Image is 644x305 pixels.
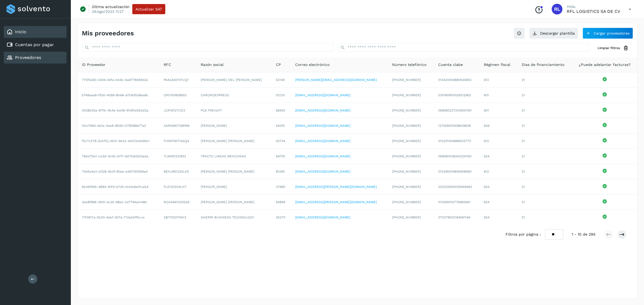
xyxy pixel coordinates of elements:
[159,133,196,149] td: FIHM790714GQ4
[392,215,421,219] span: [PHONE_NUMBER]
[295,62,330,68] span: Correo electrónico
[480,179,517,195] td: 624
[434,164,480,179] td: 012306004845908990
[136,7,162,11] span: Actualizar SAT
[583,28,633,39] button: Cargar proveedores
[78,149,159,164] td: 78dd75e1-ce3d-4c0b-bf11-9d7b62933ada
[159,149,196,164] td: TLM091221833
[196,210,272,225] td: SHERPA BUSINESS TECHNOLOGY
[272,179,291,195] td: 37680
[82,29,134,37] h4: Mis proveedores
[480,72,517,88] td: 612
[295,78,377,82] a: [PERSON_NAME][EMAIL_ADDRESS][DOMAIN_NAME]
[15,55,41,60] a: Proveedores
[276,62,281,68] span: CP
[480,103,517,118] td: 601
[159,195,196,210] td: ROAA941020SS6
[78,72,159,88] td: 775f5e60-2404-44fa-bb6c-6a977845832e
[434,72,480,88] td: 012420004880544952
[78,210,159,225] td: 71f0917a-5b00-4abf-937a-713a5dff5cce
[272,164,291,179] td: 81290
[598,46,620,50] span: Limpiar filtros
[272,210,291,225] td: 25270
[529,28,578,39] button: Descargar plantilla
[392,109,421,112] span: [PHONE_NUMBER]
[392,154,421,158] span: [PHONE_NUMBER]
[196,164,272,179] td: [PERSON_NAME] [PERSON_NAME]
[159,164,196,179] td: BEHJ851225LK5
[78,164,159,179] td: 70e5e4e3-d328-4b3f-80ae-e56705f566a4
[434,133,480,149] td: 012301004889503770
[480,210,517,225] td: 624
[196,179,272,195] td: [PERSON_NAME]
[272,103,291,118] td: 66550
[517,103,572,118] td: 21
[82,62,105,68] span: ID Proveedor
[572,232,595,237] span: 1 - 10 de 295
[159,210,196,225] td: SBT100211NH3
[159,88,196,103] td: CRO1506089X2
[159,118,196,133] td: AAPA990728PM6
[438,62,463,68] span: Cuenta clabe
[196,195,272,210] td: [PERSON_NAME] [PERSON_NAME]
[434,195,480,210] td: 012580015776983941
[78,103,159,118] td: 0038b55a-87fb-4b4e-be08-91091e92dd2a
[78,118,159,133] td: 03cf1960-4e1e-4ee8-8549-1078088a77a2
[295,154,350,158] a: [EMAIL_ADDRESS][DOMAIN_NAME]
[4,52,67,64] div: Proveedores
[517,149,572,164] td: 21
[295,93,350,97] a: [EMAIL_ADDRESS][DOMAIN_NAME]
[517,210,572,225] td: 21
[480,149,517,164] td: 624
[517,195,572,210] td: 21
[272,72,291,88] td: 52149
[434,210,480,225] td: 072078002184561164
[392,185,421,189] span: [PHONE_NUMBER]
[480,195,517,210] td: 624
[593,43,633,53] button: Limpiar filtros
[15,42,54,47] a: Cuentas por pagar
[480,118,517,133] td: 626
[272,88,291,103] td: 02120
[201,62,224,68] span: Razón social
[434,118,480,133] td: 127458001608639608
[78,195,159,210] td: 3ee8f896-1900-4c35-98ee-2d7744ee148e
[159,72,196,88] td: PAAC640701UQ1
[392,93,421,97] span: [PHONE_NUMBER]
[392,200,421,204] span: [PHONE_NUMBER]
[295,124,350,128] a: [EMAIL_ADDRESS][DOMAIN_NAME]
[480,88,517,103] td: 601
[4,26,67,38] div: Inicio
[434,179,480,195] td: 030225900035949463
[272,195,291,210] td: 64846
[159,179,196,195] td: FLE120224LH7
[295,215,350,219] a: [EMAIL_ADDRESS][DOMAIN_NAME]
[579,62,631,68] span: ¿Puede adelantar facturas?
[392,139,421,143] span: [PHONE_NUMBER]
[196,149,272,164] td: TRACTO LINEAS MEXICANAS
[517,88,572,103] td: 21
[295,139,350,143] a: [EMAIL_ADDRESS][DOMAIN_NAME]
[392,62,426,68] span: Número telefónico
[132,4,165,14] button: Actualizar SAT
[78,133,159,149] td: f5c7c578-[DATE]-4521-9e32-4d212e0e95e1
[567,9,620,14] p: RFL LOGISTICS SA DE CV
[196,88,272,103] td: CHRONOEXPRESS
[295,109,350,112] a: [EMAIL_ADDRESS][DOMAIN_NAME]
[517,72,572,88] td: 21
[434,149,480,164] td: 058580028342200193
[480,164,517,179] td: 612
[392,170,421,173] span: [PHONE_NUMBER]
[295,185,377,189] a: [EMAIL_ADDRESS][PERSON_NAME][DOMAIN_NAME]
[92,9,124,14] p: 29/ago/2023 11:27
[392,124,421,128] span: [PHONE_NUMBER]
[78,88,159,103] td: b749aae8-f930-4099-8b68-a7b9d5d8ea8c
[517,133,572,149] td: 21
[15,29,26,34] a: Inicio
[272,118,291,133] td: 54315
[392,78,421,82] span: [PHONE_NUMBER]
[434,88,480,103] td: 030180900029312963
[506,232,541,237] span: Filtros por página :
[196,72,272,88] td: [PERSON_NAME] DEL [PERSON_NAME]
